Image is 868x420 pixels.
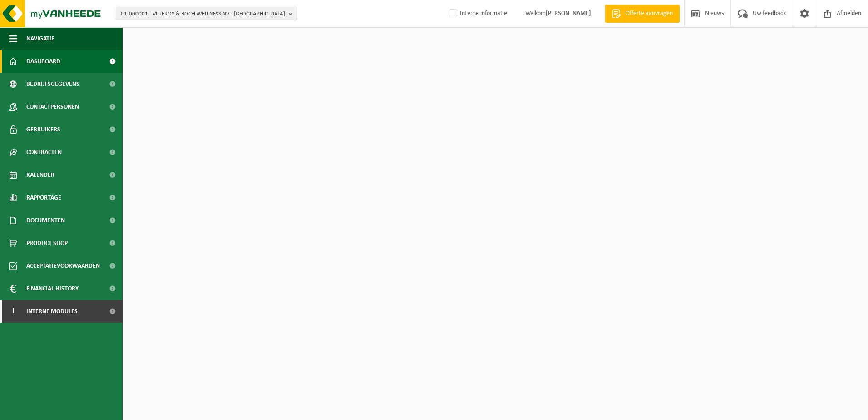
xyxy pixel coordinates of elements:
[26,73,79,95] span: Bedrijfsgegevens
[26,27,54,50] span: Navigatie
[26,255,100,277] span: Acceptatievoorwaarden
[26,50,60,73] span: Dashboard
[26,300,78,323] span: Interne modules
[9,300,17,323] span: I
[447,7,507,20] label: Interne informatie
[26,95,79,118] span: Contactpersonen
[26,232,68,255] span: Product Shop
[26,164,54,186] span: Kalender
[116,7,297,20] button: 01-000001 - VILLEROY & BOCH WELLNESS NV - [GEOGRAPHIC_DATA]
[26,277,79,300] span: Financial History
[26,141,62,164] span: Contracten
[26,118,60,141] span: Gebruikers
[623,9,675,18] span: Offerte aanvragen
[26,186,61,209] span: Rapportage
[121,7,285,21] span: 01-000001 - VILLEROY & BOCH WELLNESS NV - [GEOGRAPHIC_DATA]
[546,10,591,17] strong: [PERSON_NAME]
[605,5,680,23] a: Offerte aanvragen
[26,209,65,232] span: Documenten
